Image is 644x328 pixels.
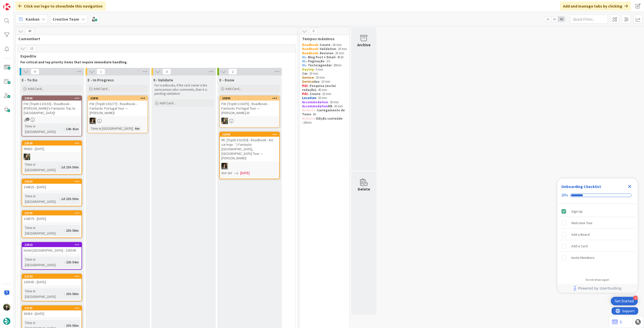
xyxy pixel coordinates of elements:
[633,296,638,300] div: 4
[88,118,147,124] div: MS
[314,79,319,84] strong: Aux
[302,116,343,125] strong: Edição conteúdo -
[59,196,60,202] span: :
[220,118,279,124] div: IG
[560,284,635,293] a: Powered by UserGuiding
[561,193,634,198] div: Checklist progress: 20%
[3,3,10,10] img: Visit kanbanzone.com
[557,178,638,293] div: Checklist Container
[65,228,80,233] div: 23h 58m
[220,137,279,161] div: RE: [TripID:102250] - Roadbook - Kit sai hoje :´) Fantastic [GEOGRAPHIC_DATA], [GEOGRAPHIC_DATA] ...
[20,54,289,59] span: Expedite
[302,116,315,121] strong: Website
[302,75,314,80] strong: Service
[306,55,335,59] strong: - Blog Post + Email
[559,241,636,252] div: Add a Card is incomplete.
[302,104,347,108] p: - 20 min
[22,274,82,301] a: 23794105545 - [DATE]Time in [GEOGRAPHIC_DATA]:23h 58m
[22,210,82,238] a: 23793104575 - [DATE]Time in [GEOGRAPHIC_DATA]:23h 58m
[318,47,336,51] strong: - Validation
[302,92,308,96] strong: POI
[88,77,114,82] span: E - In Progress
[302,80,347,84] p: - 10 min
[134,126,141,131] div: 6m
[22,96,82,101] div: 23896
[222,97,279,100] div: 23890
[22,179,82,184] div: 23629
[559,206,636,217] div: Sign Up is complete.
[60,164,80,170] div: 1d 23h 50m
[561,193,568,198] div: 20%
[24,123,64,134] div: Time in [GEOGRAPHIC_DATA]
[220,163,279,169] div: MS
[90,126,133,131] div: Time in [GEOGRAPHIC_DATA]
[60,196,80,202] div: 1d 23h 50m
[570,15,608,24] input: Quick Filter...
[22,96,82,136] a: 23896FW: [TripID:110155] - Roadbook - [PERSON_NAME]'s Fantastic Trip to [GEOGRAPHIC_DATA]!Time in...
[219,77,234,82] span: E - Done
[22,243,82,247] div: 23810
[225,86,242,91] span: Add Card...
[153,77,173,82] span: E- Validate
[557,284,638,293] div: Footer
[302,63,306,67] strong: NL
[302,79,314,84] strong: Service
[65,126,80,132] div: 14h 41m
[626,182,634,191] div: Close Checklist
[302,67,314,72] strong: Daytrip
[306,63,332,67] strong: - Teste/agendar
[219,132,280,179] a: 23898RE: [TripID:102250] - Roadbook - Kit sai hoje :´) Fantastic [GEOGRAPHIC_DATA], [GEOGRAPHIC_D...
[302,72,347,76] p: - 20 min
[220,132,279,161] div: 23898RE: [TripID:102250] - Roadbook - Kit sai hoje :´) Fantastic [GEOGRAPHIC_DATA], [GEOGRAPHIC_D...
[328,104,332,108] strong: RB
[22,274,82,279] div: 23794
[557,204,638,274] div: Checklist items
[31,69,39,75] span: 9
[64,126,65,132] span: :
[26,16,39,22] span: Kanban
[222,133,279,136] div: 23898
[302,47,347,51] p: - 20 min
[163,69,171,75] span: 0
[302,43,347,47] p: 30 min
[551,17,558,22] span: 2x
[302,84,347,92] p: - 45 min
[302,84,308,88] strong: POI
[302,51,318,55] strong: Roadbook
[558,17,565,22] span: 3x
[559,217,636,228] div: Welcome Tour is incomplete.
[22,211,82,215] div: 23793
[302,59,347,63] p: - 3 h
[3,304,10,311] img: BC
[133,126,134,131] span: :
[65,291,80,297] div: 23h 58m
[24,97,82,100] div: 23896
[20,60,128,64] strong: For critical and top priority items that require immediate handling.
[22,141,82,152] div: 2362899402 - [DATE]
[302,117,347,125] p: - 20min
[88,96,147,116] div: 23891FW: [TripID:103277] - Roadbook - Fantastic Portugal Tour — [PERSON_NAME]!
[220,132,279,137] div: 23898
[302,96,316,100] strong: Location
[3,318,10,325] img: avatar
[64,259,65,265] span: :
[358,186,370,192] div: Delete
[22,101,82,116] div: FW: [TripID:110155] - Roadbook - [PERSON_NAME]'s Fantastic Trip to [GEOGRAPHIC_DATA]!
[571,255,595,261] div: Invite Members
[586,278,609,282] div: Do not show again
[302,55,347,59] p: - 4h30
[318,43,333,47] strong: - Create -
[26,118,29,121] span: 1
[302,108,347,117] p: - - 6h
[302,108,315,112] strong: Website
[22,141,82,146] div: 23628
[24,180,82,183] div: 23629
[302,104,328,108] strong: Accommodation
[53,17,79,22] b: Creative Team
[302,63,347,67] p: - 30min
[357,42,371,48] div: Archive
[22,306,82,317] div: 2379593953 - [DATE]
[24,193,59,204] div: Time in [GEOGRAPHIC_DATA]
[24,225,64,236] div: Time in [GEOGRAPHIC_DATA]
[571,231,590,238] div: Add a Board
